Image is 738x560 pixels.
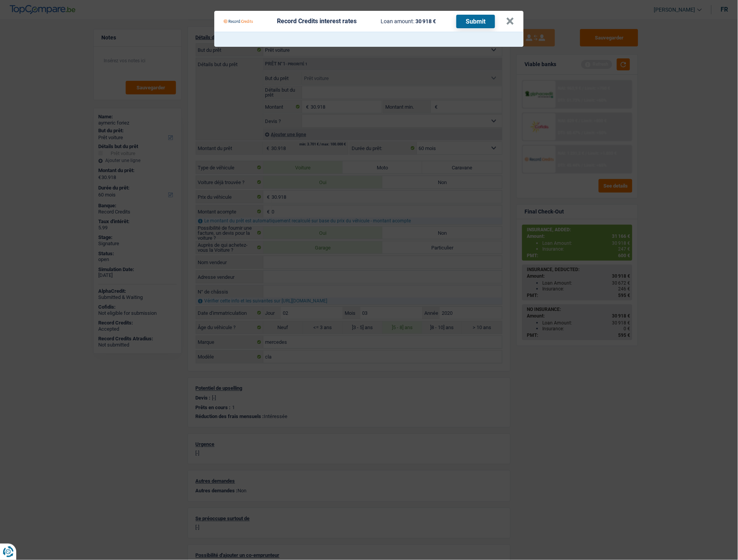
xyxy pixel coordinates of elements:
[456,15,495,28] button: Submit
[381,18,415,24] span: Loan amount:
[506,17,514,25] button: ×
[224,14,253,29] img: Record Credits
[416,18,436,24] span: 30 918 €
[277,18,357,24] div: Record Credits interest rates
